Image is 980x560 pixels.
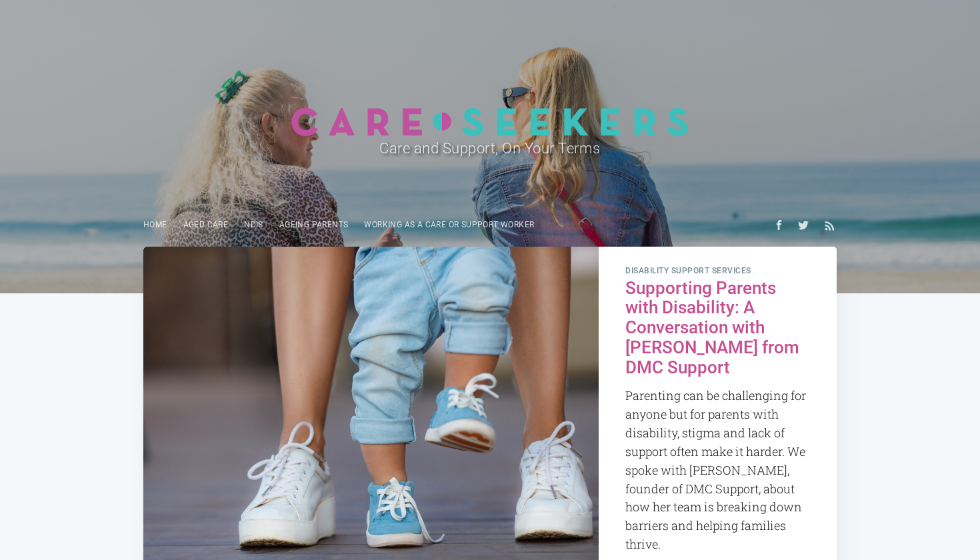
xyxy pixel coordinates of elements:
span: disability support services [625,267,810,276]
h2: Supporting Parents with Disability: A Conversation with [PERSON_NAME] from DMC Support [625,279,810,378]
h2: Care and Support, On Your Terms [183,137,797,160]
a: NDIS [236,212,271,238]
img: Careseekers [291,107,689,137]
a: Working as a care or support worker [356,212,542,238]
a: Aged Care [175,212,237,238]
p: Parenting can be challenging for anyone but for parents with disability, stigma and lack of suppo... [625,387,810,554]
a: Home [135,212,175,238]
a: Ageing parents [271,212,357,238]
